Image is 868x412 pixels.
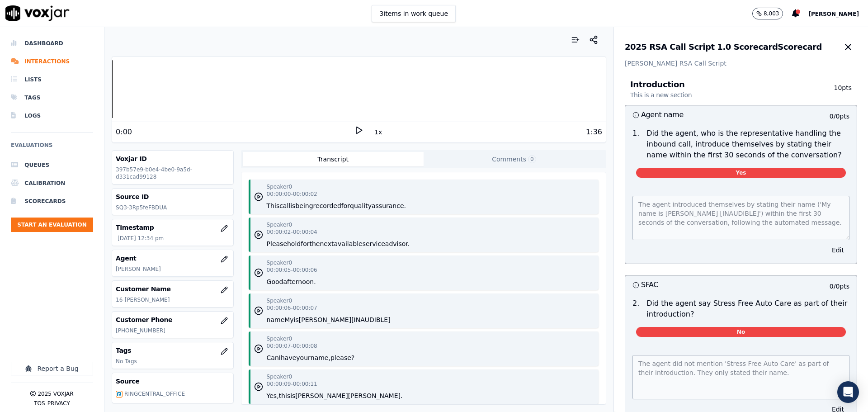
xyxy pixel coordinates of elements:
[11,192,93,210] a: Scorecards
[351,315,391,324] button: [INAUDIBLE]
[296,353,310,362] button: your
[764,10,779,17] p: 8,003
[294,315,299,324] button: is
[47,400,70,407] button: Privacy
[11,156,93,174] li: Queues
[632,109,741,121] h3: Agent name
[11,34,93,52] a: Dashboard
[34,400,45,407] button: TOS
[267,315,285,324] button: name
[625,59,857,68] p: [PERSON_NAME] RSA Call Script
[826,244,849,256] button: Edit
[11,107,93,125] a: Logs
[267,342,317,350] p: 00:00:07 - 00:00:08
[283,277,316,286] button: afternoon.
[320,239,334,248] button: next
[11,362,93,375] button: Report a Bug
[299,315,351,324] button: [PERSON_NAME]
[267,297,292,304] p: Speaker 0
[267,277,283,286] button: Good
[629,128,643,161] p: 1 .
[267,373,292,380] p: Speaker 0
[118,235,229,242] p: [DATE] 12:34 pm
[267,353,279,362] button: Can
[290,391,295,400] button: is
[279,353,281,362] button: I
[123,388,187,399] div: RINGCENTRAL_OFFICE
[586,127,602,137] div: 1:36
[116,204,229,211] p: SQ3-3Rp5feFBDUA
[837,381,859,403] div: Open Intercom Messenger
[116,377,229,386] h3: Source
[330,353,354,362] button: please?
[267,228,317,236] p: 00:00:02 - 00:00:04
[11,71,93,89] a: Lists
[313,201,341,210] button: recorded
[808,8,868,19] button: [PERSON_NAME]
[267,221,292,228] p: Speaker 0
[830,282,849,291] p: 0 / 0 pts
[334,239,362,248] button: available
[11,174,93,192] a: Calibration
[752,8,783,19] button: 8,003
[116,127,132,137] div: 0:00
[116,284,229,294] h3: Customer Name
[350,201,372,210] button: quality
[116,192,229,201] h3: Source ID
[311,353,330,362] button: name,
[632,279,741,291] h3: SFAC
[372,201,406,210] button: assurance.
[528,155,536,163] span: 0
[267,391,279,400] button: Yes,
[11,52,93,71] a: Interactions
[279,391,291,400] button: this
[116,254,229,263] h3: Agent
[830,112,849,121] p: 0 / 0 pts
[815,83,852,99] p: 10 pts
[11,89,93,107] li: Tags
[267,183,292,190] p: Speaker 0
[116,296,229,303] p: 16-[PERSON_NAME]
[373,126,384,138] button: 1x
[629,298,643,320] p: 2 .
[636,168,846,178] span: Yes
[116,223,229,232] h3: Timestamp
[385,239,410,248] button: advisor.
[808,11,859,17] span: [PERSON_NAME]
[243,152,424,166] button: Transcript
[267,239,287,248] button: Please
[116,265,229,273] p: [PERSON_NAME]
[295,391,348,400] button: [PERSON_NAME]
[301,239,309,248] button: for
[630,90,692,99] p: This is a new section
[267,259,292,266] p: Speaker 0
[279,201,290,210] button: call
[363,239,385,248] button: service
[284,315,293,324] button: My
[295,201,313,210] button: being
[636,327,846,337] span: No
[267,190,317,198] p: 00:00:00 - 00:00:02
[290,201,295,210] button: is
[424,152,604,166] button: Comments
[267,201,280,210] button: This
[625,43,822,51] h3: 2025 RSA Call Script 1.0 Scorecard Scorecard
[116,358,229,365] p: No Tags
[309,239,320,248] button: the
[341,201,350,210] button: for
[267,304,317,312] p: 00:00:06 - 00:00:07
[38,390,73,398] p: 2025 Voxjar
[116,315,229,324] h3: Customer Phone
[372,5,456,22] button: 3items in work queue
[281,353,296,362] button: have
[116,346,229,355] h3: Tags
[348,391,403,400] button: [PERSON_NAME].
[646,128,849,161] p: Did the agent, who is the representative handling the inbound call, introduce themselves by stati...
[116,154,229,163] h3: Voxjar ID
[5,5,70,21] img: voxjar logo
